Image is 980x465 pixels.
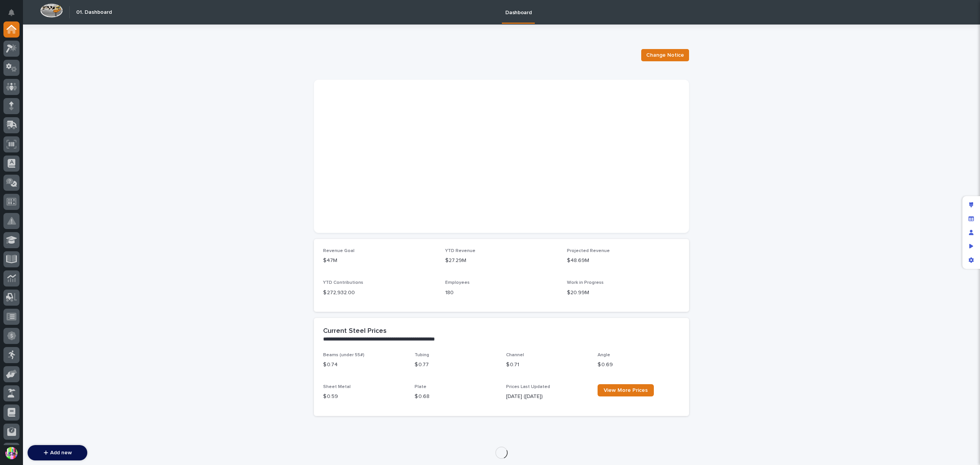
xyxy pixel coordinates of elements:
button: Add new [28,445,87,460]
img: Workspace Logo [40,3,63,18]
p: 180 [445,289,558,297]
div: Notifications [10,9,20,21]
p: $ 0.77 [415,361,497,369]
p: $ 0.74 [323,361,405,369]
a: View More Prices [598,384,654,396]
span: Revenue Goal [323,249,354,253]
p: $27.29M [445,257,558,265]
button: Change Notice [641,49,689,61]
div: Manage fields and data [964,212,978,226]
span: Plate [415,385,426,389]
p: $48.69M [567,257,680,265]
div: Manage users [964,226,978,239]
p: $20.99M [567,289,680,297]
span: Beams (under 55#) [323,353,364,357]
h2: Current Steel Prices [323,327,387,336]
p: $ 272,932.00 [323,289,436,297]
span: Tubing [415,353,429,357]
p: $ 0.68 [415,393,497,401]
span: Prices Last Updated [506,385,550,389]
div: Edit layout [964,198,978,212]
div: App settings [964,253,978,267]
span: Angle [598,353,610,357]
span: Channel [506,353,524,357]
span: Work in Progress [567,280,604,285]
button: users-avatar [3,445,20,461]
button: Notifications [3,5,20,21]
span: YTD Revenue [445,249,475,253]
p: [DATE] ([DATE]) [506,393,588,401]
span: Sheet Metal [323,385,351,389]
span: View More Prices [604,388,648,393]
span: Employees [445,280,470,285]
span: Change Notice [646,51,684,59]
span: Projected Revenue [567,249,610,253]
p: $ 0.59 [323,393,405,401]
p: $ 0.71 [506,361,588,369]
h2: 01. Dashboard [76,9,112,16]
p: $47M [323,257,436,265]
p: $ 0.69 [598,361,680,369]
span: YTD Contributions [323,280,363,285]
div: Preview as [964,239,978,253]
